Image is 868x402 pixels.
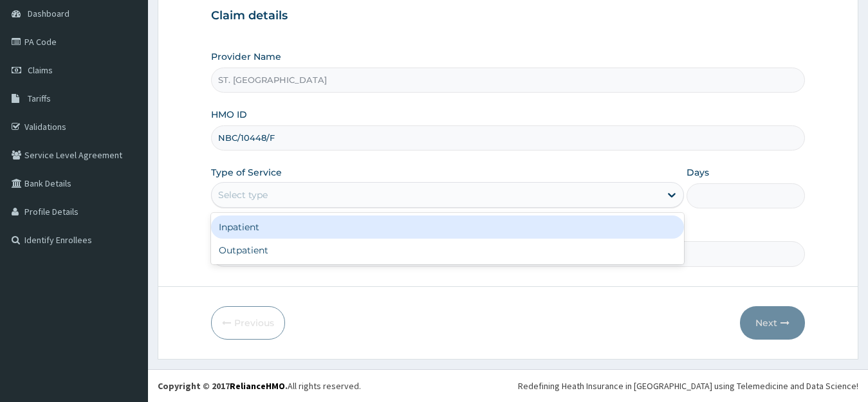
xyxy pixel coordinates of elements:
[211,239,685,262] div: Outpatient
[230,380,285,392] a: RelianceHMO
[211,166,282,179] label: Type of Service
[28,93,51,104] span: Tariffs
[211,108,247,121] label: HMO ID
[740,306,805,340] button: Next
[148,369,868,402] footer: All rights reserved.
[28,64,53,76] span: Claims
[218,188,268,201] div: Select type
[211,9,806,23] h3: Claim details
[28,8,69,19] span: Dashboard
[158,380,288,392] strong: Copyright © 2017 .
[518,379,858,392] div: Redefining Heath Insurance in [GEOGRAPHIC_DATA] using Telemedicine and Data Science!
[211,306,285,340] button: Previous
[211,125,806,151] input: Enter HMO ID
[211,50,281,63] label: Provider Name
[211,215,685,239] div: Inpatient
[687,166,709,179] label: Days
